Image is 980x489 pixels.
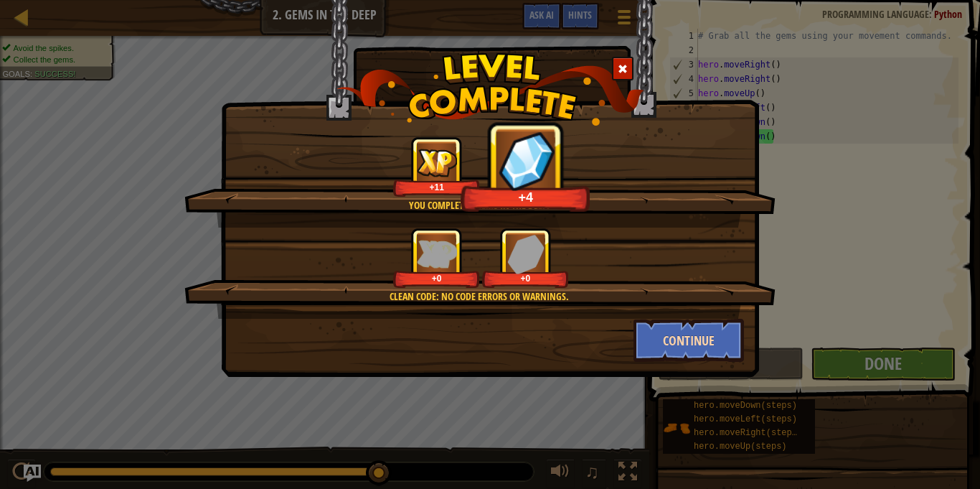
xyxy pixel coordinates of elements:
img: reward_icon_xp.png [417,240,457,268]
div: +11 [396,182,477,192]
img: reward_icon_gems.png [507,234,545,274]
button: Continue [633,319,745,362]
img: reward_icon_gems.png [492,127,560,195]
div: Clean code: no code errors or warnings. [253,289,705,304]
div: +0 [396,273,477,284]
div: +0 [485,273,566,284]
div: +4 [465,189,587,205]
div: You completed Gems in the Deep. [253,198,705,213]
img: reward_icon_xp.png [417,149,457,177]
img: level_complete.png [336,53,644,126]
